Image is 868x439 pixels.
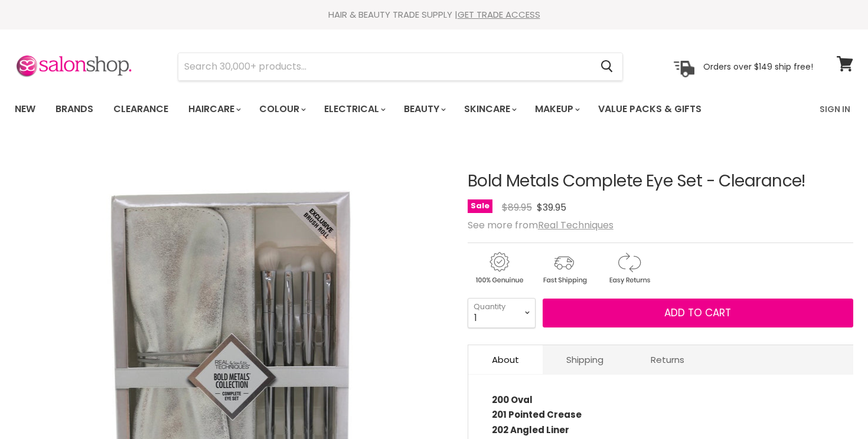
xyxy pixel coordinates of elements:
a: Brands [47,97,102,122]
select: Quantity [468,298,536,327]
span: $89.95 [502,201,532,214]
a: Makeup [526,97,587,122]
img: genuine.gif [468,250,530,286]
button: Search [591,53,622,80]
a: Colour [250,97,313,122]
span: See more from [468,218,614,232]
span: Sale [468,199,492,213]
a: Real Techniques [538,218,614,232]
strong: 200 Oval [492,394,533,406]
span: $39.95 [537,201,566,214]
button: Add to cart [543,299,853,328]
h1: Bold Metals Complete Eye Set - Clearance! [468,172,853,191]
a: Skincare [455,97,524,122]
img: shipping.gif [533,250,595,286]
strong: 202 Angled Liner [492,424,569,436]
iframe: Gorgias live chat messenger [809,384,856,427]
input: Search [178,53,591,80]
form: Product [178,53,623,81]
a: Shipping [543,345,627,374]
img: returns.gif [598,250,660,286]
a: Beauty [395,97,453,122]
a: Sign In [812,97,857,122]
a: Clearance [105,97,177,122]
a: New [6,97,44,122]
strong: 201 Pointed Crease [492,408,582,421]
a: Haircare [180,97,248,122]
a: GET TRADE ACCESS [458,8,540,21]
a: Returns [627,345,708,374]
a: Electrical [315,97,393,122]
a: About [468,345,543,374]
p: Orders over $149 ship free! [703,61,813,71]
ul: Main menu [6,92,762,126]
a: Value Packs & Gifts [589,97,710,122]
span: Add to cart [664,306,731,320]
